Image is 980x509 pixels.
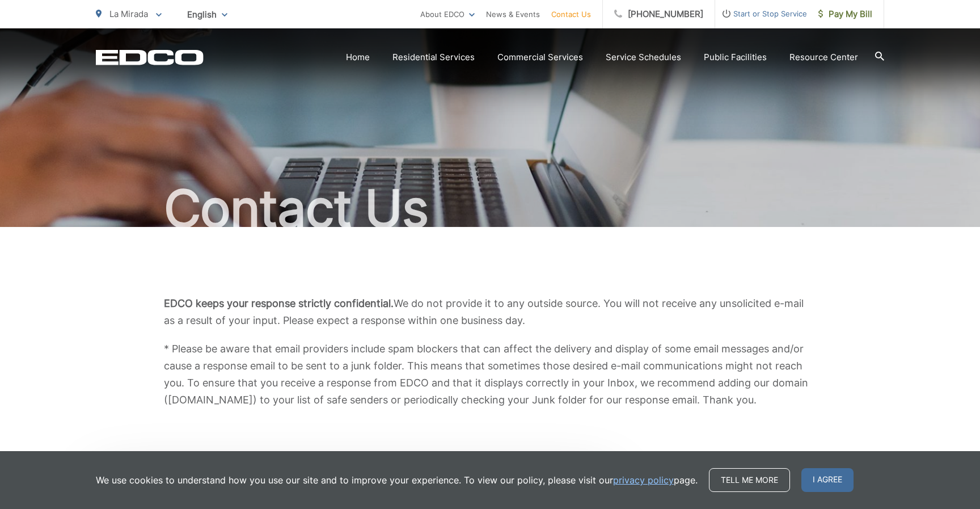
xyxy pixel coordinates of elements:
[420,7,475,21] a: About EDCO
[109,9,148,19] span: La Mirada
[801,468,854,492] span: I agree
[606,51,681,64] a: Service Schedules
[392,51,475,64] a: Residential Services
[789,51,858,64] a: Resource Center
[346,51,370,64] a: Home
[164,340,816,409] p: * Please be aware that email providers include spam blockers that can affect the delivery and dis...
[709,468,790,492] a: Tell me more
[96,49,204,65] a: EDCD logo. Return to the homepage.
[704,51,767,64] a: Public Facilities
[164,297,394,309] b: EDCO keeps your response strictly confidential.
[613,473,674,487] a: privacy policy
[96,180,884,237] h1: Contact Us
[96,473,698,487] p: We use cookies to understand how you use our site and to improve your experience. To view our pol...
[179,5,236,24] span: English
[164,295,816,329] p: We do not provide it to any outside source. You will not receive any unsolicited e-mail as a resu...
[818,7,872,21] span: Pay My Bill
[486,7,540,21] a: News & Events
[497,51,583,64] a: Commercial Services
[551,7,591,21] a: Contact Us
